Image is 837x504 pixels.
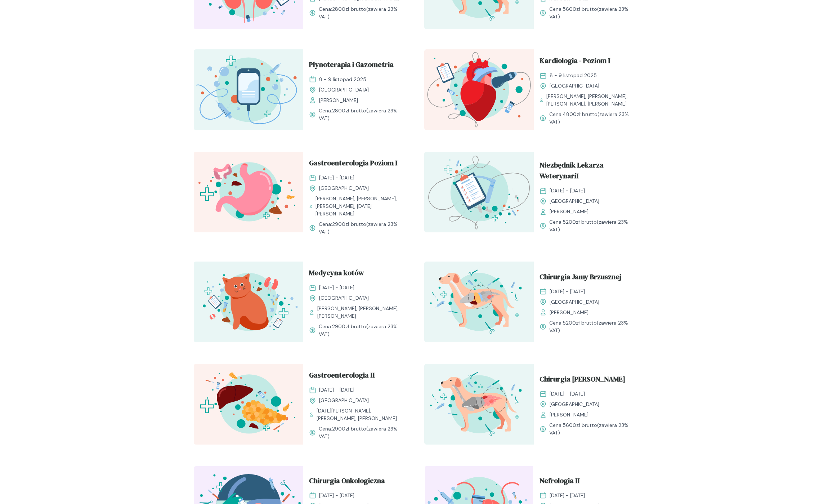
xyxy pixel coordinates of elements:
[319,107,407,122] span: Cena: (zawiera 23% VAT)
[309,475,407,489] a: Chirurgia Onkologiczna
[332,221,366,227] span: 2900 zł brutto
[550,298,599,306] span: [GEOGRAPHIC_DATA]
[540,160,637,184] a: Niezbędnik Lekarza WeterynariI
[309,59,407,73] a: Płynoterapia i Gazometria
[319,86,369,94] span: [GEOGRAPHIC_DATA]
[424,49,534,130] img: ZpbGfh5LeNNTxNm4_KardioI_T.svg
[317,407,407,422] span: [DATE][PERSON_NAME], [PERSON_NAME], [PERSON_NAME]
[319,294,369,302] span: [GEOGRAPHIC_DATA]
[550,411,588,419] span: [PERSON_NAME]
[309,157,407,171] a: Gastroenterologia Poziom I
[319,284,354,291] span: [DATE] - [DATE]
[309,370,375,383] span: Gastroenterologia II
[550,72,597,79] span: 8 - 9 listopad 2025
[319,425,407,440] span: Cena: (zawiera 23% VAT)
[319,76,366,83] span: 8 - 9 listopad 2025
[309,475,385,489] span: Chirurgia Onkologiczna
[550,197,599,205] span: [GEOGRAPHIC_DATA]
[319,220,407,236] span: Cena: (zawiera 23% VAT)
[317,305,407,320] span: [PERSON_NAME], [PERSON_NAME], [PERSON_NAME]
[550,492,585,499] span: [DATE] - [DATE]
[540,374,625,387] span: Chirurgia [PERSON_NAME]
[550,82,599,90] span: [GEOGRAPHIC_DATA]
[319,397,369,404] span: [GEOGRAPHIC_DATA]
[540,271,621,285] span: Chirurgia Jamy Brzusznej
[550,187,585,195] span: [DATE] - [DATE]
[319,184,369,192] span: [GEOGRAPHIC_DATA]
[549,422,637,437] span: Cena: (zawiera 23% VAT)
[315,195,407,218] span: [PERSON_NAME], [PERSON_NAME], [PERSON_NAME], [DATE][PERSON_NAME]
[194,262,303,342] img: aHfQZEMqNJQqH-e8_MedKot_T.svg
[563,422,597,428] span: 5600 zł brutto
[309,157,397,171] span: Gastroenterologia Poziom I
[319,97,358,104] span: [PERSON_NAME]
[319,174,354,182] span: [DATE] - [DATE]
[540,55,610,69] span: Kardiologia - Poziom I
[309,267,407,281] a: Medycyna kotów
[540,271,637,285] a: Chirurgia Jamy Brzusznej
[319,492,354,499] span: [DATE] - [DATE]
[563,111,597,117] span: 4800 zł brutto
[549,319,637,334] span: Cena: (zawiera 23% VAT)
[319,5,407,21] span: Cena: (zawiera 23% VAT)
[424,262,534,342] img: aHfRokMqNJQqH-fc_ChiruJB_T.svg
[563,6,597,12] span: 5600 zł brutto
[550,390,585,398] span: [DATE] - [DATE]
[549,218,637,233] span: Cena: (zawiera 23% VAT)
[540,374,637,387] a: Chirurgia [PERSON_NAME]
[540,475,637,489] a: Nefrologia II
[563,320,597,326] span: 5200 zł brutto
[309,59,394,73] span: Płynoterapia i Gazometria
[194,152,303,232] img: Zpbdlx5LeNNTxNvT_GastroI_T.svg
[546,93,637,108] span: [PERSON_NAME], [PERSON_NAME], [PERSON_NAME], [PERSON_NAME]
[194,49,303,130] img: Zpay8B5LeNNTxNg0_P%C5%82ynoterapia_T.svg
[424,152,534,232] img: aHe4VUMqNJQqH-M0_ProcMH_T.svg
[332,6,366,12] span: 2800 zł brutto
[332,425,366,432] span: 2900 zł brutto
[550,208,588,215] span: [PERSON_NAME]
[332,323,366,330] span: 2900 zł brutto
[194,364,303,445] img: ZxkxEIF3NbkBX8eR_GastroII_T.svg
[424,364,534,445] img: ZpbG-x5LeNNTxNnM_ChiruTy%C5%82o_T.svg
[540,55,637,69] a: Kardiologia - Poziom I
[309,370,407,383] a: Gastroenterologia II
[319,386,354,394] span: [DATE] - [DATE]
[540,475,579,489] span: Nefrologia II
[332,107,366,114] span: 2800 zł brutto
[319,323,407,338] span: Cena: (zawiera 23% VAT)
[550,309,588,316] span: [PERSON_NAME]
[550,401,599,408] span: [GEOGRAPHIC_DATA]
[563,219,597,225] span: 5200 zł brutto
[549,111,637,126] span: Cena: (zawiera 23% VAT)
[549,5,637,21] span: Cena: (zawiera 23% VAT)
[550,288,585,295] span: [DATE] - [DATE]
[309,267,364,281] span: Medycyna kotów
